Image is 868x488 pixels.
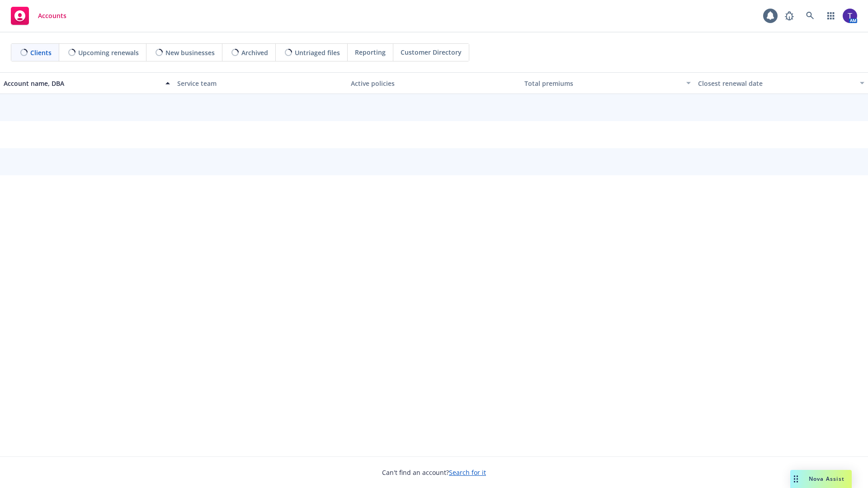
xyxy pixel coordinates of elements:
[521,72,694,94] button: Total premiums
[694,72,868,94] button: Closest renewal date
[698,79,854,88] div: Closest renewal date
[241,48,268,57] span: Archived
[174,72,347,94] button: Service team
[347,72,521,94] button: Active policies
[30,48,52,57] span: Clients
[165,48,215,57] span: New businesses
[355,47,386,57] span: Reporting
[401,47,462,57] span: Customer Directory
[801,7,819,25] a: Search
[4,79,160,88] div: Account name, DBA
[790,470,852,488] button: Nova Assist
[524,79,681,88] div: Total premiums
[78,48,139,57] span: Upcoming renewals
[295,48,340,57] span: Untriaged files
[177,79,344,88] div: Service team
[351,79,517,88] div: Active policies
[38,12,66,19] span: Accounts
[809,475,844,483] span: Nova Assist
[449,468,486,477] a: Search for it
[780,7,798,25] a: Report a Bug
[822,7,840,25] a: Switch app
[7,3,70,28] a: Accounts
[843,9,857,23] img: photo
[382,468,486,477] span: Can't find an account?
[790,470,802,488] div: Drag to move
